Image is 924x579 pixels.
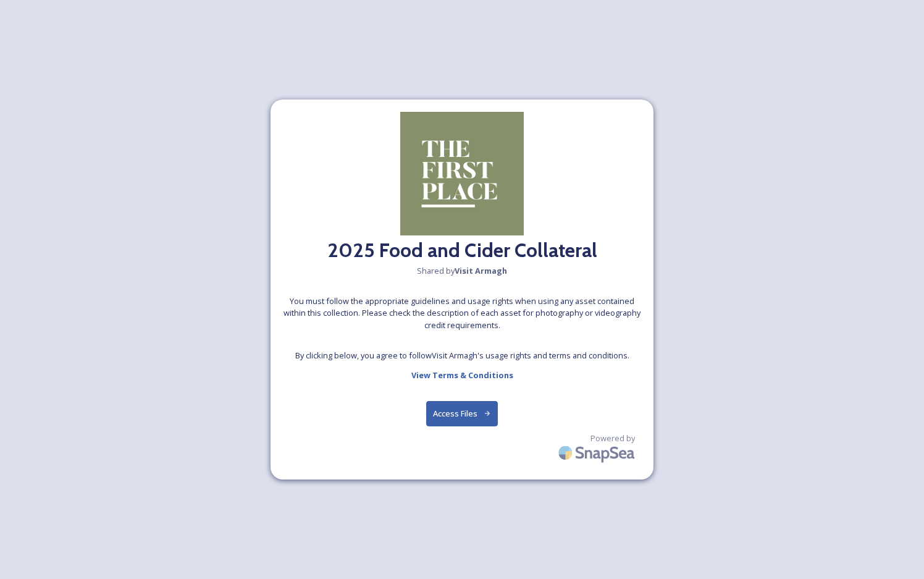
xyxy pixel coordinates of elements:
[411,368,513,382] a: View Terms & Conditions
[590,433,635,444] span: Powered by
[283,295,641,331] span: You must follow the appropriate guidelines and usage rights when using any asset contained within...
[400,112,524,235] img: download%20(6).png
[555,438,641,467] img: SnapSea Logo
[417,265,507,277] span: Shared by
[426,401,498,426] button: Access Files
[455,265,507,276] strong: Visit Armagh
[327,235,597,265] h2: 2025 Food and Cider Collateral
[295,350,629,361] span: By clicking below, you agree to follow Visit Armagh 's usage rights and terms and conditions.
[411,370,513,381] strong: View Terms & Conditions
